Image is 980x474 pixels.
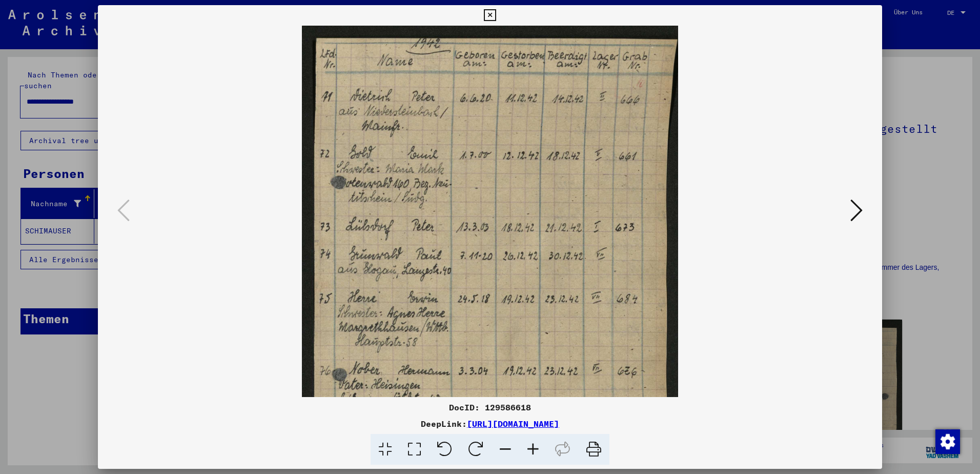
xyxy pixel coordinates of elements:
div: Zustimmung ändern [935,429,959,453]
img: Zustimmung ändern [935,429,960,454]
div: DeepLink: [98,418,882,430]
a: [URL][DOMAIN_NAME] [467,419,559,429]
div: DocID: 129586618 [98,401,882,413]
